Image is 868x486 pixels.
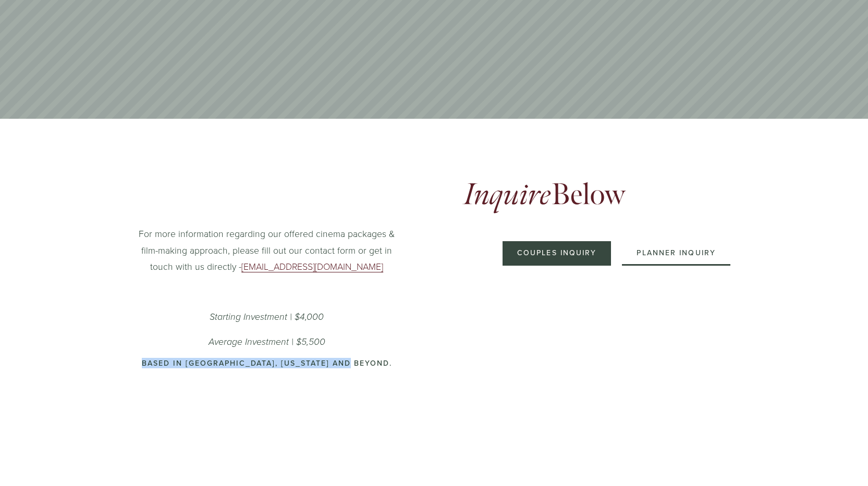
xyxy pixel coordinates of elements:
button: Planner Inquiry [622,241,730,266]
button: Couples Inquiry [503,241,612,266]
p: For more information regarding our offered cinema packages & film-making approach, please fill ou... [130,226,404,275]
em: Average Investment | $5,500 [209,337,325,347]
em: Starting Investment | $4,000 [210,311,324,322]
em: Inquire [464,176,552,214]
p: Based in [GEOGRAPHIC_DATA], [US_STATE] and beyond. [130,359,404,368]
a: [EMAIL_ADDRESS][DOMAIN_NAME] [241,260,383,272]
h2: Below [464,179,768,211]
